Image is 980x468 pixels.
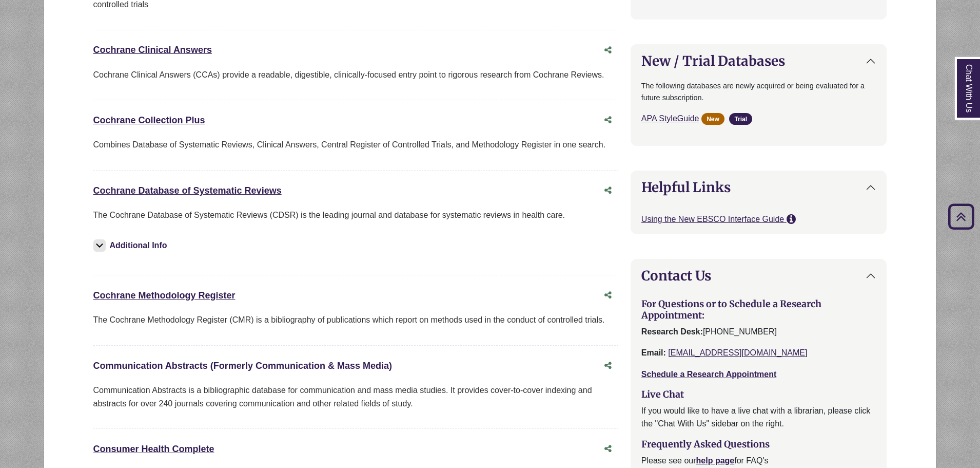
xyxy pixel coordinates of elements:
[631,171,887,203] button: Helpful Links
[641,327,703,336] strong: Research Desk:
[93,361,392,371] a: Communication Abstracts (Formerly Communication & Mass Media)
[93,209,618,222] p: The Cochrane Database of Systematic Reviews (CDSR) is the leading journal and database for system...
[641,80,876,104] p: The following databases are newly acquired or being evaluated for a future subscription.
[93,138,618,152] p: Combines Database of Systematic Reviews, Clinical Answers, Central Register of Controlled Trials,...
[93,384,618,410] p: Communication Abstracts is a bibliographic database for communication and mass media studies. It ...
[641,370,776,379] a: Schedule a Research Appointment
[641,114,699,123] a: APA StyleGuide
[93,290,236,301] a: Cochrane Methodology Register
[93,68,618,82] p: Cochrane Clinical Answers (CCAs) provide a readable, digestible, clinically-focused entry point t...
[93,185,282,196] a: Cochrane Database of Systematic Reviews
[641,348,666,357] strong: Email:
[93,444,214,454] a: Consumer Health Complete
[598,356,618,376] button: Share this database
[93,238,170,253] button: Additional Info
[631,45,887,77] button: New / Trial Databases
[641,404,876,430] p: If you would like to have a live chat with a librarian, please click the "Chat With Us" sidebar o...
[701,113,724,125] span: New
[93,45,212,55] a: Cochrane Clinical Answers
[641,439,876,450] h3: Frequently Asked Questions
[631,259,887,292] button: Contact Us
[641,298,876,321] h3: For Questions or to Schedule a Research Appointment:
[945,210,977,223] a: Back to Top
[641,215,787,223] a: Using the New EBSCO Interface Guide
[641,454,876,467] p: Please see our for FAQ's
[598,181,618,200] button: Share this database
[598,110,618,130] button: Share this database
[641,389,876,400] h3: Live Chat
[668,348,807,357] a: [EMAIL_ADDRESS][DOMAIN_NAME]
[641,325,876,339] p: [PHONE_NUMBER]
[598,41,618,60] button: Share this database
[93,313,618,327] p: The Cochrane Methodology Register (CMR) is a bibliography of publications which report on methods...
[93,115,205,125] a: Cochrane Collection Plus
[729,113,752,125] span: Trial
[696,456,735,465] a: help page
[598,439,618,459] button: Share this database
[598,286,618,305] button: Share this database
